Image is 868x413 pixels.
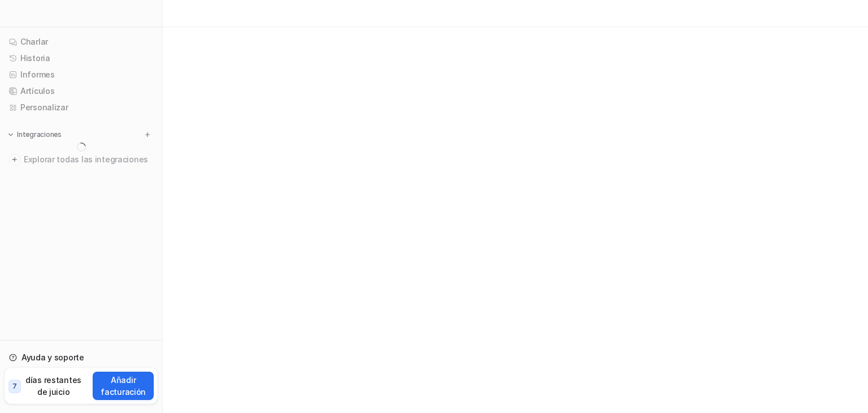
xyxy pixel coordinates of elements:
font: Integraciones [17,130,62,139]
font: Ayuda y soporte [21,352,84,362]
a: Personalizar [5,100,158,115]
font: Charlar [20,37,48,46]
font: Explorar todas las integraciones [24,154,148,164]
img: menu_add.svg [144,131,151,139]
font: días restantes de juicio [25,375,81,397]
button: Integraciones [5,129,65,140]
a: Ayuda y soporte [5,350,158,365]
font: Personalizar [20,102,68,112]
a: Informes [5,67,158,83]
font: Añadir facturación [101,375,146,397]
font: Informes [20,70,55,79]
img: expandir menú [7,131,15,139]
font: Historia [20,53,50,63]
font: 7 [12,382,17,390]
a: Explorar todas las integraciones [5,152,158,167]
button: Añadir facturación [93,372,154,400]
font: Artículos [20,86,54,96]
a: Historia [5,50,158,66]
img: Explora todas las integraciones [9,154,20,165]
a: Charlar [5,34,158,50]
a: Artículos [5,83,158,99]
